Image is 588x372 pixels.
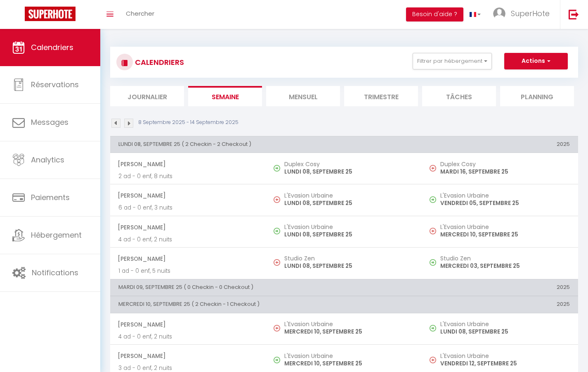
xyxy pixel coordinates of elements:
img: NO IMAGE [430,165,436,172]
img: NO IMAGE [430,357,436,363]
p: MARDI 16, SEPTEMBRE 25 [440,167,570,176]
span: Paiements [31,192,70,203]
p: MERCREDI 10, SEPTEMBRE 25 [284,359,414,368]
th: MERCREDI 10, SEPTEMBRE 25 ( 2 Checkin - 1 Checkout ) [110,296,422,313]
h5: L'Evasion Urbaine [440,353,570,359]
li: Trimestre [344,86,418,106]
h5: Studio Zen [284,255,414,262]
img: NO IMAGE [274,325,280,331]
h3: CALENDRIERS [133,53,184,72]
button: Filtrer par hébergement [413,53,492,69]
li: Journalier [110,86,184,106]
p: LUNDI 08, SEPTEMBRE 25 [284,199,414,207]
span: Chercher [126,9,154,18]
img: ... [493,7,505,20]
h5: L'Evasion Urbaine [440,224,570,230]
h5: Duplex Cosy [284,161,414,167]
p: 1 ad - 0 enf, 5 nuits [118,267,258,275]
h5: L'Evasion Urbaine [284,353,414,359]
p: LUNDI 08, SEPTEMBRE 25 [284,167,414,176]
span: [PERSON_NAME] [118,156,258,172]
span: Hébergement [31,230,82,240]
p: 8 Septembre 2025 - 14 Septembre 2025 [138,119,239,126]
span: [PERSON_NAME] [118,348,258,364]
img: logout [569,9,579,19]
li: Mensuel [266,86,340,106]
span: SuperHote [511,8,550,19]
p: 4 ad - 0 enf, 2 nuits [118,235,258,244]
p: VENDREDI 12, SEPTEMBRE 25 [440,359,570,368]
span: [PERSON_NAME] [118,317,258,332]
p: LUNDI 08, SEPTEMBRE 25 [440,327,570,336]
h5: Duplex Cosy [440,161,570,167]
span: [PERSON_NAME] [118,251,258,267]
img: NO IMAGE [430,196,436,203]
h5: L'Evasion Urbaine [440,192,570,199]
img: NO IMAGE [274,196,280,203]
span: Notifications [32,267,78,278]
span: [PERSON_NAME] [118,188,258,203]
li: Tâches [422,86,496,106]
th: MARDI 09, SEPTEMBRE 25 ( 0 Checkin - 0 Checkout ) [110,279,422,296]
li: Planning [500,86,574,106]
span: Réservations [31,79,79,90]
th: 2025 [422,136,578,153]
p: 4 ad - 0 enf, 2 nuits [118,332,258,341]
img: NO IMAGE [430,259,436,266]
button: Ouvrir le widget de chat LiveChat [7,3,31,28]
p: MERCREDI 10, SEPTEMBRE 25 [440,230,570,239]
h5: L'Evasion Urbaine [284,224,414,230]
p: MERCREDI 10, SEPTEMBRE 25 [284,327,414,336]
th: 2025 [422,279,578,296]
img: NO IMAGE [430,325,436,331]
p: 6 ad - 0 enf, 3 nuits [118,203,258,212]
span: [PERSON_NAME] [118,219,258,235]
li: Semaine [188,86,262,106]
p: VENDREDI 05, SEPTEMBRE 25 [440,199,570,207]
span: Calendriers [31,42,73,52]
p: 2 ad - 0 enf, 8 nuits [118,172,258,181]
img: NO IMAGE [430,228,436,234]
button: Besoin d'aide ? [406,7,463,21]
p: LUNDI 08, SEPTEMBRE 25 [284,262,414,270]
button: Actions [504,53,568,69]
th: 2025 [422,296,578,313]
th: LUNDI 08, SEPTEMBRE 25 ( 2 Checkin - 2 Checkout ) [110,136,422,153]
h5: Studio Zen [440,255,570,262]
img: Super Booking [25,7,76,21]
p: MERCREDI 03, SEPTEMBRE 25 [440,262,570,270]
h5: L'Evasion Urbaine [284,321,414,327]
p: LUNDI 08, SEPTEMBRE 25 [284,230,414,239]
span: Analytics [31,155,64,165]
img: NO IMAGE [274,259,280,266]
h5: L'Evasion Urbaine [284,192,414,199]
h5: L'Evasion Urbaine [440,321,570,327]
span: Messages [31,117,68,127]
